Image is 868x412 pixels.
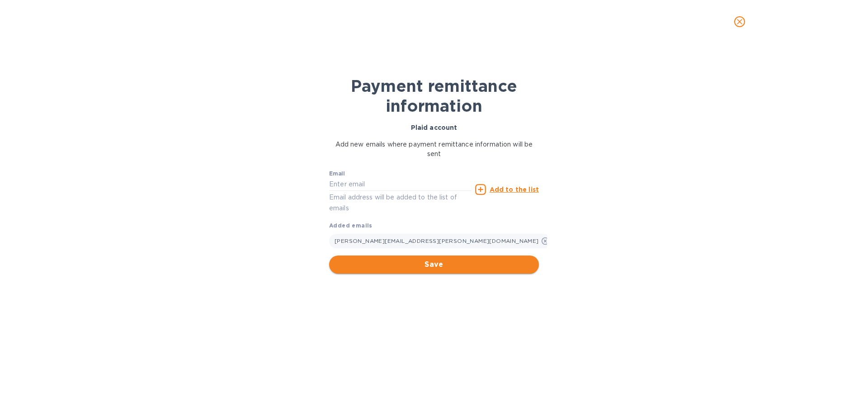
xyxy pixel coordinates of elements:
span: [PERSON_NAME][EMAIL_ADDRESS][PERSON_NAME][DOMAIN_NAME] [335,237,539,244]
label: Email [329,171,345,176]
p: Email address will be added to the list of emails [329,192,472,213]
b: Payment remittance information [351,76,517,116]
button: close [729,11,750,33]
div: [PERSON_NAME][EMAIL_ADDRESS][PERSON_NAME][DOMAIN_NAME] [329,234,551,248]
b: Added emails [329,222,373,229]
span: Save [336,259,532,270]
button: Save [329,256,539,274]
b: Plaid account [411,124,458,131]
input: Enter email [329,178,472,191]
u: Add to the list [490,186,539,193]
p: Add new emails where payment remittance information will be sent [329,140,539,159]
